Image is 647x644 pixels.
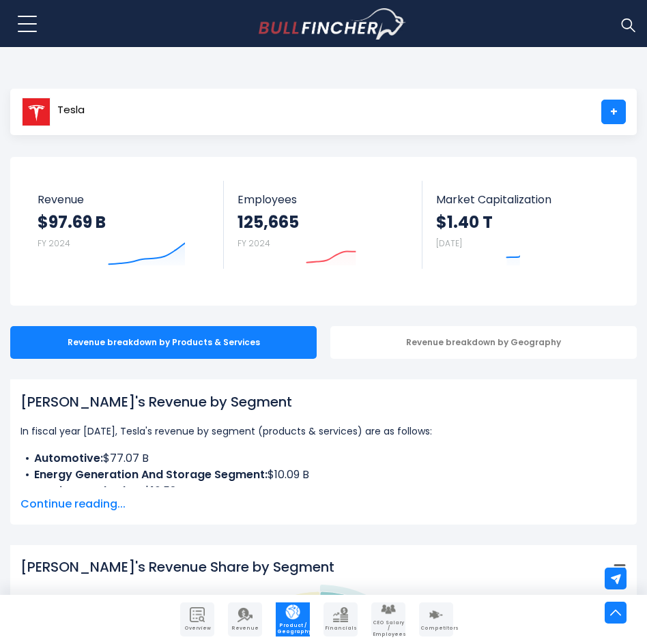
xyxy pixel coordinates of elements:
b: Automotive: [34,450,103,466]
li: $10.53 B [20,483,627,499]
a: Company Competitors [419,602,453,636]
a: Company Product/Geography [276,602,310,636]
div: Revenue breakdown by Geography [330,326,637,359]
span: Revenue [38,193,210,206]
span: Revenue [229,626,261,631]
strong: $1.40 T [436,211,493,233]
img: Bullfincher logo [259,8,406,40]
small: [DATE] [436,237,462,249]
a: Company Revenue [228,602,262,636]
a: Company Overview [180,602,214,636]
strong: 125,665 [238,211,299,233]
span: Product / Geography [277,623,308,634]
b: Energy Generation And Storage Segment: [34,467,268,482]
strong: $97.69 B [38,211,106,233]
img: TSLA logo [22,98,51,126]
span: Continue reading... [20,496,627,512]
a: Company Financials [323,602,358,636]
li: $77.07 B [20,450,627,467]
span: Overview [182,626,213,631]
small: FY 2024 [38,237,70,249]
li: $10.09 B [20,467,627,483]
a: Employees 125,665 FY 2024 [224,181,422,269]
span: Tesla [57,104,85,116]
span: CEO Salary / Employees [373,620,404,637]
span: Financials [325,626,356,631]
a: Tesla [21,100,85,124]
a: Market Capitalization $1.40 T [DATE] [422,181,622,269]
a: Company Employees [371,602,405,636]
small: FY 2024 [238,237,270,249]
a: Go to homepage [259,8,405,40]
span: Competitors [420,626,452,631]
a: + [601,100,626,124]
div: Revenue breakdown by Products & Services [10,326,317,359]
tspan: [PERSON_NAME]'s Revenue Share by Segment [20,557,334,576]
p: In fiscal year [DATE], Tesla's revenue by segment (products & services) are as follows: [20,423,627,439]
span: Employees [238,193,409,206]
span: Market Capitalization [436,193,608,206]
a: Revenue $97.69 B FY 2024 [24,181,224,269]
b: Services And Other: [34,483,144,499]
h1: [PERSON_NAME]'s Revenue by Segment [20,392,627,412]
